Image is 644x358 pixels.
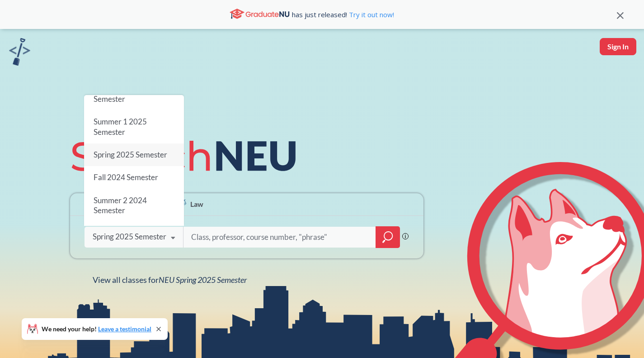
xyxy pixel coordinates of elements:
span: Summer 2 2024 Semester [93,195,146,215]
span: View all classes for [93,275,247,285]
button: Sign In [600,38,636,55]
span: has just released! [292,10,394,19]
div: magnifying glass [376,226,400,248]
span: Summer 1 2025 Semester [93,117,146,136]
span: Law [190,199,203,209]
a: Leave a testimonial [98,325,151,333]
span: We need your help! [42,326,151,332]
div: Spring 2025 Semester [93,232,166,242]
span: Fall 2024 Semester [93,172,158,182]
input: Class, professor, course number, "phrase" [190,228,369,247]
a: sandbox logo [9,38,30,68]
span: Summer Full 2025 Semester [93,84,154,104]
img: sandbox logo [9,38,30,66]
span: NEU Spring 2025 Semester [159,275,247,285]
a: Try it out now! [347,10,394,19]
svg: magnifying glass [382,231,393,243]
span: Spring 2025 Semester [93,150,167,159]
